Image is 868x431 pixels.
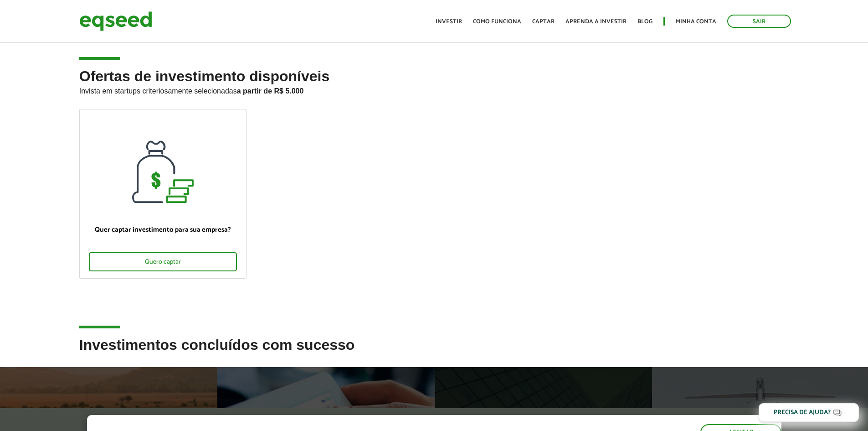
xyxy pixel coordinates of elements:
[79,68,789,109] h2: Ofertas de investimento disponíveis
[683,408,825,423] p: Flapper
[473,19,521,25] a: Como funciona
[676,19,716,25] a: Minha conta
[87,415,417,429] h5: O site da EqSeed utiliza cookies para melhorar sua navegação.
[532,19,555,25] a: Captar
[727,15,791,28] a: Sair
[637,19,652,25] a: Blog
[248,408,390,423] p: Co.Urban
[89,226,237,234] p: Quer captar investimento para sua empresa?
[79,337,789,367] h2: Investimentos concluídos com sucesso
[237,87,304,95] strong: a partir de R$ 5.000
[79,9,152,33] img: EqSeed
[79,109,247,279] a: Quer captar investimento para sua empresa? Quero captar
[79,84,789,95] p: Invista em startups criteriosamente selecionadas
[89,252,237,271] div: Quero captar
[565,19,627,25] a: Aprenda a investir
[436,19,462,25] a: Investir
[465,408,608,423] p: EqSeed
[31,408,173,423] p: JetBov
